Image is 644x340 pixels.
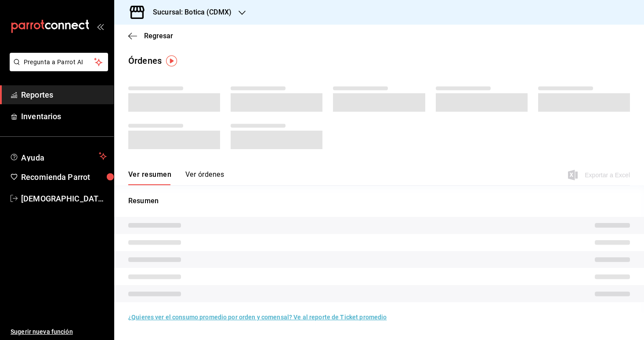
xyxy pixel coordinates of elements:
p: Resumen [128,196,630,206]
button: open_drawer_menu [97,23,104,30]
h3: Sucursal: Botica (CDMX) [146,7,232,18]
button: Ver resumen [128,170,171,185]
img: Tooltip marker [166,55,177,66]
div: Órdenes [128,54,162,67]
span: Regresar [144,32,173,40]
span: Sugerir nueva función [11,327,107,336]
span: [DEMOGRAPHIC_DATA][PERSON_NAME][DATE] [21,193,107,205]
button: Pregunta a Parrot AI [10,53,108,71]
span: Reportes [21,89,107,101]
a: ¿Quieres ver el consumo promedio por orden y comensal? Ve al reporte de Ticket promedio [128,314,387,321]
button: Ver órdenes [185,170,224,185]
span: Inventarios [21,110,107,122]
span: Pregunta a Parrot AI [24,58,94,67]
button: Regresar [128,32,173,40]
a: Pregunta a Parrot AI [6,64,108,73]
span: Ayuda [21,151,95,161]
span: Recomienda Parrot [21,171,107,183]
div: navigation tabs [128,170,224,185]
